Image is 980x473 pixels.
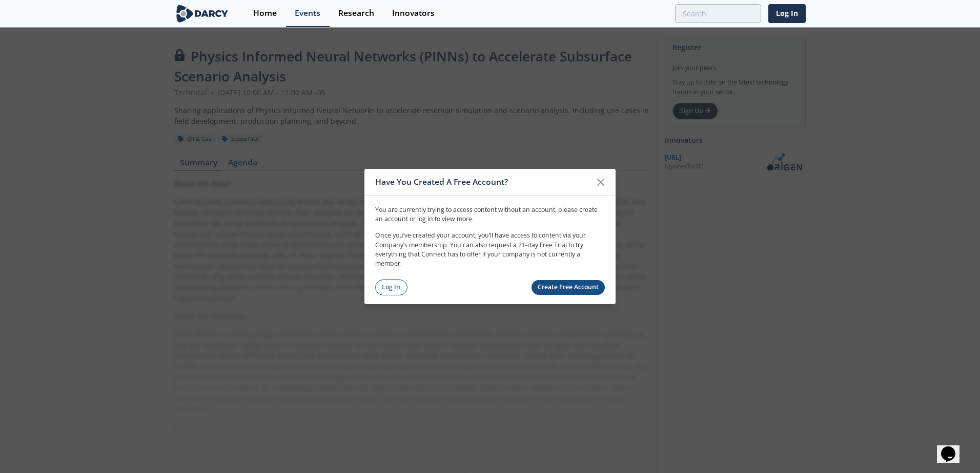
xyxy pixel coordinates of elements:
[937,432,970,463] iframe: chat widget
[338,9,374,17] div: Research
[253,9,277,17] div: Home
[375,173,591,192] div: Have You Created A Free Account?
[375,231,605,269] p: Once you’ve created your account, you’ll have access to content via your Company’s membership. Yo...
[392,9,435,17] div: Innovators
[532,280,605,295] a: Create Free Account
[295,9,320,17] div: Events
[375,205,605,224] p: You are currently trying to access content without an account, please create an account or log in...
[174,5,230,23] img: logo-wide.svg
[768,4,806,23] a: Log In
[375,279,407,295] a: Log In
[675,4,761,23] input: Advanced Search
